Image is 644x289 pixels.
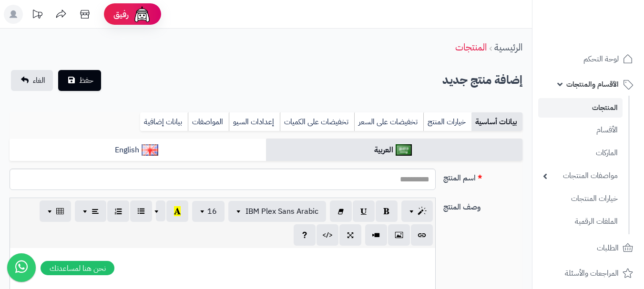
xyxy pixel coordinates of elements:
[207,206,217,217] span: 16
[142,144,158,156] img: English
[113,9,129,20] span: رفيق
[11,70,53,91] a: الغاء
[423,112,471,131] a: خيارات المنتج
[79,75,93,86] span: حفظ
[396,144,412,156] img: العربية
[538,211,623,232] a: الملفات الرقمية
[455,40,487,54] a: المنتجات
[192,201,225,222] button: 16
[245,206,318,217] span: IBM Plex Sans Arabic
[188,112,229,131] a: المواصفات
[538,48,638,70] a: لوحة التحكم
[538,98,623,118] a: المنتجات
[10,139,266,162] a: English
[583,52,619,66] span: لوحة التحكم
[538,237,638,259] a: الطلبات
[440,198,526,213] label: وصف المنتج
[538,262,638,285] a: المراجعات والأسئلة
[140,112,188,131] a: بيانات إضافية
[354,112,423,131] a: تخفيضات على السعر
[280,112,354,131] a: تخفيضات على الكميات
[229,112,280,131] a: إعدادات السيو
[33,75,45,86] span: الغاء
[266,139,522,162] a: العربية
[538,189,623,209] a: خيارات المنتجات
[471,112,522,131] a: بيانات أساسية
[494,40,522,54] a: الرئيسية
[228,201,326,222] button: IBM Plex Sans Arabic
[538,143,623,163] a: الماركات
[133,5,152,24] img: ai-face.png
[538,120,623,140] a: الأقسام
[538,166,623,186] a: مواصفات المنتجات
[440,169,526,184] label: اسم المنتج
[58,70,101,91] button: حفظ
[565,267,619,280] span: المراجعات والأسئلة
[597,241,619,255] span: الطلبات
[442,70,522,90] h2: إضافة منتج جديد
[25,5,49,26] a: تحديثات المنصة
[566,78,619,91] span: الأقسام والمنتجات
